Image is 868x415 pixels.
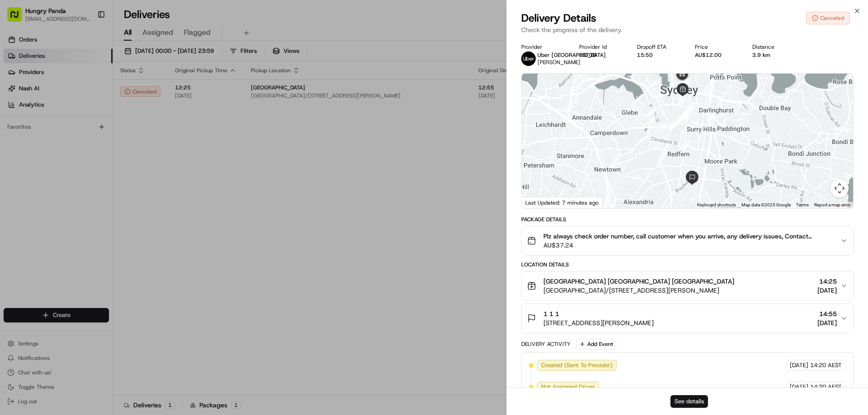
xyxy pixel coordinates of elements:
button: 1 1 1[STREET_ADDRESS][PERSON_NAME]14:55[DATE] [522,304,853,333]
img: 1753817452368-0c19585d-7be3-40d9-9a41-2dc781b3d1eb [19,86,35,103]
div: 💻 [76,203,84,210]
span: Not Assigned Driver [541,383,595,391]
span: Delivery Details [521,11,596,25]
a: Terms (opens in new tab) [796,202,809,207]
button: Map camera controls [830,179,849,197]
img: Google [524,196,554,208]
span: [DATE] [817,286,837,295]
div: Last Updated: 7 minutes ago [522,197,603,208]
span: Knowledge Base [18,202,69,211]
p: Check the progress of the delivery. [521,25,854,34]
p: Welcome 👋 [9,36,165,51]
div: 4 [683,103,693,113]
div: 8 [645,107,655,117]
button: See details [670,395,708,408]
div: 15:50 [637,51,680,59]
button: 25F0D [579,51,596,59]
div: Provider [521,43,565,51]
img: 1736555255976-a54dd68f-1ca7-489b-9aae-adbdc363a1c4 [18,140,25,148]
div: We're available if you need us! [41,95,124,103]
div: Start new chat [41,86,148,95]
button: Start new chat [154,89,165,100]
span: Created (Sent To Provider) [541,361,613,369]
img: Nash [9,9,27,27]
div: Provider Id [579,43,623,51]
img: uber-new-logo.jpeg [521,51,536,66]
div: 18 [675,97,685,107]
span: • [30,164,33,172]
div: 5 [681,107,691,117]
div: Dropoff ETA [637,43,680,51]
span: [GEOGRAPHIC_DATA]/[STREET_ADDRESS][PERSON_NAME] [543,286,734,295]
div: 17 [675,113,685,123]
button: See all [140,116,165,126]
a: 📗Knowledge Base [5,198,73,214]
div: 14 [669,118,679,128]
div: 3.9 km [752,51,796,59]
a: Report a map error [814,202,850,207]
span: Uber [GEOGRAPHIC_DATA] [538,51,606,59]
span: [PERSON_NAME] [28,140,73,147]
a: 💻API Documentation [73,198,149,214]
button: [GEOGRAPHIC_DATA] [GEOGRAPHIC_DATA] [GEOGRAPHIC_DATA][GEOGRAPHIC_DATA]/[STREET_ADDRESS][PERSON_NA... [522,271,853,300]
span: AU$37.24 [543,241,833,250]
div: 9 [645,108,655,118]
span: • [75,140,78,147]
button: Canceled [806,12,850,24]
span: Plz always check order number, call customer when you arrive, any delivery issues, Contact WhatsA... [543,232,833,241]
div: 13 [668,119,678,129]
button: Plz always check order number, call customer when you arrive, any delivery issues, Contact WhatsA... [522,226,853,255]
div: Past conversations [9,117,61,125]
span: [PERSON_NAME] [538,59,580,66]
div: Location Details [521,261,854,268]
img: 1736555255976-a54dd68f-1ca7-489b-9aae-adbdc363a1c4 [9,86,25,103]
div: 12 [666,120,676,130]
div: Delivery Activity [521,340,571,348]
div: 6 [680,139,690,149]
div: 7 [643,107,653,117]
span: 14:25 [817,277,837,286]
a: Open this area in Google Maps (opens a new window) [524,196,554,208]
span: [GEOGRAPHIC_DATA] [GEOGRAPHIC_DATA] [GEOGRAPHIC_DATA] [543,277,734,286]
div: 10 [646,115,656,125]
span: 14:55 [817,309,837,318]
span: [DATE] [790,383,808,391]
a: Powered byPylon [64,224,109,231]
div: Price [695,43,738,51]
span: 8月20日 [80,140,101,147]
input: Clear [24,58,149,68]
div: 11 [658,121,668,131]
span: 8月15日 [35,164,56,172]
span: 14:20 AEST [810,361,842,369]
img: Bea Lacdao [9,131,24,146]
span: Pylon [90,224,109,231]
div: Package Details [521,216,854,223]
div: Distance [752,43,796,51]
span: [DATE] [790,361,808,369]
div: 16 [673,115,683,125]
span: API Documentation [85,202,145,211]
span: [STREET_ADDRESS][PERSON_NAME] [543,318,654,327]
span: Map data ©2025 Google [741,202,791,207]
button: Keyboard shortcuts [697,202,736,208]
div: 15 [670,117,680,126]
span: 14:20 AEST [810,383,842,391]
span: 1 1 1 [543,309,559,318]
div: AU$12.00 [695,51,738,59]
div: 📗 [9,203,16,210]
span: [DATE] [817,318,837,327]
button: Add Event [576,339,616,350]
